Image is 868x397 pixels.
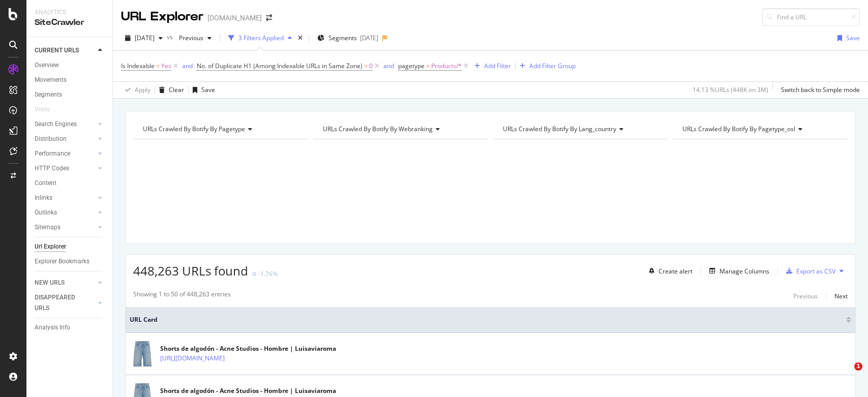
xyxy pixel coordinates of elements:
[323,125,433,133] span: URLs Crawled By Botify By webranking
[252,272,256,276] img: Equal
[35,178,56,189] div: Content
[182,61,193,71] button: and
[484,62,511,70] div: Add Filter
[35,17,104,28] div: SiteCrawler
[160,353,225,363] a: [URL][DOMAIN_NAME]
[207,13,262,23] div: [DOMAIN_NAME]
[121,82,151,98] button: Apply
[121,62,155,70] span: Is Indexable
[35,256,105,267] a: Explorer Bookmarks
[155,82,184,98] button: Clear
[398,62,425,70] span: pagetype
[834,290,848,302] button: Next
[793,292,818,300] div: Previous
[35,278,65,288] div: NEW URLS
[35,104,60,115] a: Visits
[35,104,50,115] div: Visits
[501,121,659,137] h4: URLs Crawled By Botify By lang_country
[762,8,860,26] input: Find a URL
[35,148,95,159] a: Performance
[35,119,77,130] div: Search Engines
[35,207,57,218] div: Outlinks
[266,14,272,21] div: arrow-right-arrow-left
[35,119,95,130] a: Search Engines
[35,89,62,100] div: Segments
[682,125,795,133] span: URLs Crawled By Botify By pagetype_osl
[833,30,860,46] button: Save
[296,33,305,43] div: times
[175,34,203,42] span: Previous
[833,362,858,387] iframe: Intercom live chat
[383,61,394,71] button: and
[160,386,336,395] div: Shorts de algodón - Acne Studios - Hombre | Luisaviaroma
[35,178,105,189] a: Content
[35,241,66,252] div: Url Explorer
[659,267,693,276] div: Create alert
[35,193,52,203] div: Inlinks
[777,82,860,98] button: Switch back to Simple mode
[156,62,160,70] span: =
[782,263,835,279] button: Export as CSV
[796,267,835,276] div: Export as CSV
[35,89,105,100] a: Segments
[369,59,373,73] span: 0
[121,8,203,25] div: URL Explorer
[705,265,769,277] button: Manage Columns
[35,278,95,288] a: NEW URLS
[35,292,95,314] a: DISAPPEARED URLS
[35,134,95,144] a: Distribution
[167,33,175,41] span: vs
[781,85,860,94] div: Switch back to Simple mode
[175,30,216,46] button: Previous
[35,322,70,333] div: Analysis Info
[224,30,296,46] button: 3 Filters Applied
[35,292,86,314] div: DISAPPEARED URLS
[258,269,278,278] div: -1.76%
[35,60,105,71] a: Overview
[680,121,839,137] h4: URLs Crawled By Botify By pagetype_osl
[503,125,616,133] span: URLs Crawled By Botify By lang_country
[201,85,215,94] div: Save
[169,85,184,94] div: Clear
[693,85,768,94] div: 14.13 % URLs ( 448K on 3M )
[35,148,70,159] div: Performance
[238,34,284,42] div: 3 Filters Applied
[313,30,382,46] button: Segments[DATE]
[431,59,462,73] span: Products/*
[35,60,59,71] div: Overview
[35,75,105,85] a: Movements
[35,256,89,267] div: Explorer Bookmarks
[35,241,105,252] a: Url Explorer
[364,62,368,70] span: >
[834,292,848,300] div: Next
[470,60,511,72] button: Add Filter
[141,121,299,137] h4: URLs Crawled By Botify By pagetype
[854,362,862,371] span: 1
[135,85,151,94] div: Apply
[197,62,363,70] span: No. of Duplicate H1 (Among Indexable URLs in Same Zone)
[130,315,844,324] span: URL Card
[720,267,769,276] div: Manage Columns
[35,45,79,56] div: CURRENT URLS
[321,121,479,137] h4: URLs Crawled By Botify By webranking
[793,290,818,302] button: Previous
[35,207,95,218] a: Outlinks
[160,344,336,353] div: Shorts de algodón - Acne Studios - Hombre | Luisaviaroma
[35,75,67,85] div: Movements
[133,262,248,279] span: 448,263 URLs found
[135,34,155,42] span: 2025 Sep. 1st
[35,222,61,233] div: Sitemaps
[35,163,95,174] a: HTTP Codes
[161,59,171,73] span: Yes
[133,290,231,302] div: Showing 1 to 50 of 448,263 entries
[121,30,167,46] button: [DATE]
[130,337,155,371] img: main image
[35,134,67,144] div: Distribution
[182,62,193,70] div: and
[383,62,394,70] div: and
[645,263,693,279] button: Create alert
[35,322,105,333] a: Analysis Info
[35,45,95,56] a: CURRENT URLS
[189,82,215,98] button: Save
[35,193,95,203] a: Inlinks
